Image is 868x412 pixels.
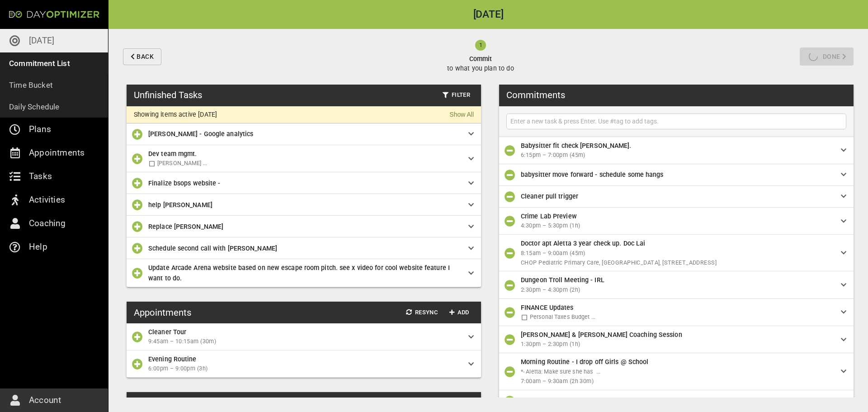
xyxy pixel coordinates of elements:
[127,194,481,216] div: help [PERSON_NAME]
[148,223,223,230] span: Replace [PERSON_NAME]
[127,123,481,145] div: [PERSON_NAME] - Google analytics
[521,213,577,220] span: Crime Lab Preview
[157,160,207,166] span: [PERSON_NAME] ...
[148,180,220,187] span: Finalize bsops website -
[29,393,61,407] p: Account
[148,364,461,374] span: 6:00pm – 9:00pm (3h)
[499,186,854,208] div: Cleaner pull trigger
[521,340,834,349] span: 1:30pm – 2:30pm (1h)
[506,88,565,102] h3: Commitments
[521,249,834,258] span: 8:15am – 9:00am (45m)
[148,328,186,336] span: Cleaner Tour
[148,264,450,281] span: Update Arcade Arena website based on new escape room pitch. see x video for cool website feature ...
[447,64,514,73] p: to what you plan to do
[530,313,595,320] span: Personal Taxes Budget ...
[29,193,65,207] p: Activities
[509,116,844,127] input: Enter a new task & press Enter. Use #tag to add tags.
[127,259,481,287] div: Update Arcade Arena website based on new escape room pitch. see x video for cool website feature ...
[521,171,664,178] span: babysitter move forward - schedule some hangs
[448,308,470,318] span: Add
[499,299,854,326] div: FINANCE Updates Personal Taxes Budget ...
[9,11,99,18] img: Day Optimizer
[127,172,481,194] div: Finalize bsops website -
[521,331,682,338] span: [PERSON_NAME] & [PERSON_NAME] Coaching Session
[439,88,474,102] button: Filter
[499,235,854,271] div: Doctor apt Aletta 3 year check up. Doc Lai8:15am – 9:00am (45m)CHOP Pediatric Primary Care, [GEOG...
[521,240,645,247] span: Doctor apt Aletta 3 year check up. Doc Lai
[165,29,796,85] button: Committo what you plan to do
[443,90,470,100] span: Filter
[521,285,834,295] span: 2:30pm – 4:30pm (2h)
[447,54,514,64] span: Commit
[406,308,438,318] span: Resync
[499,326,854,353] div: [PERSON_NAME] & [PERSON_NAME] Coaching Session1:30pm – 2:30pm (1h)
[445,306,474,320] button: Add
[134,111,179,118] p: Showing items
[148,337,461,346] span: 9:45am – 10:15am (30m)
[9,100,60,113] p: Daily Schedule
[148,201,212,208] span: help [PERSON_NAME]
[127,216,481,237] div: Replace [PERSON_NAME]
[479,42,482,48] text: 1
[134,306,191,319] h3: Appointments
[499,137,854,164] div: Babysitter fit check [PERSON_NAME].6:15pm – 7:00pm (45m)
[521,258,834,268] span: CHOP Pediatric Primary Care, [GEOGRAPHIC_DATA], [STREET_ADDRESS]
[499,271,854,298] div: Dungeon Troll Meeting - IRL2:30pm – 4:30pm (2h)
[137,51,154,62] span: Back
[499,164,854,186] div: babysitter move forward - schedule some hangs
[521,276,604,284] span: Dungeon Troll Meeting - IRL
[108,9,868,20] h2: [DATE]
[521,193,578,200] span: Cleaner pull trigger
[127,145,481,172] div: Dev team mgmt. [PERSON_NAME] ...
[148,150,197,157] span: Dev team mgmt.
[521,142,632,149] span: Babysitter fit check [PERSON_NAME].
[521,358,648,365] span: Morning Routine - I drop off Girls @ School
[499,390,854,412] div: Recess 2026 Move things forward
[29,146,85,160] p: Appointments
[521,368,600,375] span: *- Aletta: Make sure she has ...
[179,111,217,118] p: active [DATE]
[521,304,574,311] span: FINANCE Updates
[402,306,441,320] button: Resync
[127,350,481,378] div: Evening Routine6:00pm – 9:00pm (3h)
[134,88,202,102] h3: Unfinished Tasks
[9,79,53,91] p: Time Bucket
[29,216,66,231] p: Coaching
[499,208,854,235] div: Crime Lab Preview4:30pm – 5:30pm (1h)
[127,323,481,350] div: Cleaner Tour9:45am – 10:15am (30m)
[148,355,197,363] span: Evening Routine
[29,33,54,48] p: [DATE]
[148,130,253,137] span: [PERSON_NAME] - Google analytics
[123,48,161,65] button: Back
[29,122,51,137] p: Plans
[449,110,474,119] a: Show All
[445,396,474,410] button: Add
[521,221,834,231] span: 4:30pm – 5:30pm (1h)
[134,396,172,410] h3: Activities
[127,237,481,259] div: Schedule second call with [PERSON_NAME]
[29,240,47,254] p: Help
[29,169,52,184] p: Tasks
[148,245,277,252] span: Schedule second call with [PERSON_NAME]
[521,151,834,160] span: 6:15pm – 7:00pm (45m)
[521,397,621,404] span: Recess 2026 Move things forward
[9,57,70,70] p: Commitment List
[521,377,834,386] span: 7:00am – 9:30am (2h 30m)
[499,353,854,390] div: Morning Routine - I drop off Girls @ School*- Aletta: Make sure she has ...7:00am – 9:30am (2h 30m)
